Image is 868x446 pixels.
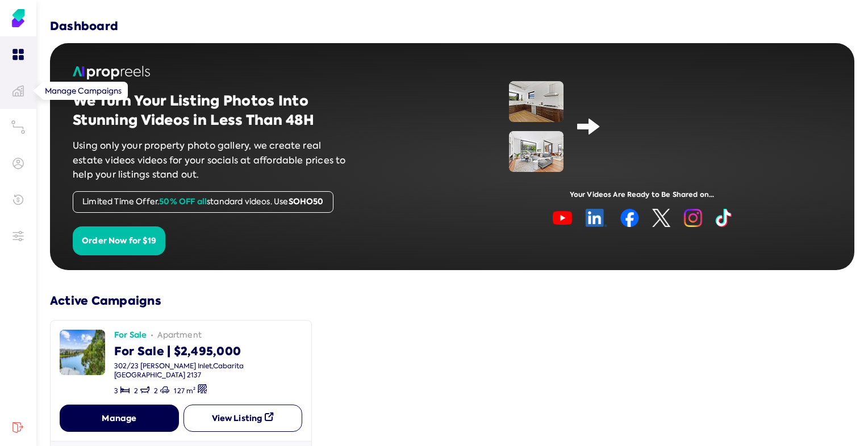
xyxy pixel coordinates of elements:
[73,138,351,182] p: Using only your property photo gallery, we create real estate videos videos for your socials at a...
[73,191,333,213] div: Limited Time Offer. standard videos. Use
[509,81,564,122] img: image
[159,196,207,207] span: 50% OFF all
[509,131,564,172] img: image
[174,386,195,395] span: 127 m²
[134,386,138,395] span: 2
[60,330,105,375] img: image
[452,190,832,200] div: Your Videos Are Ready to Be Shared on...
[50,293,854,309] h3: Active Campaigns
[183,405,303,432] button: View Listing
[73,234,165,246] a: Order Now for $19
[157,330,202,341] span: apartment
[50,18,118,34] h3: Dashboard
[9,9,27,27] img: Soho Agent Portal Home
[73,91,351,129] h2: We Turn Your Listing Photos Into Stunning Videos in Less Than 48H
[114,330,147,341] span: For Sale
[289,196,324,207] span: SOHO50
[614,81,775,172] iframe: Demo
[114,341,302,359] div: For Sale | $2,495,000
[73,226,165,256] button: Order Now for $19
[60,405,179,432] button: Manage
[154,386,158,395] span: 2
[114,386,118,395] span: 3
[114,361,302,380] div: 302/23 [PERSON_NAME] Inlet , Cabarita [GEOGRAPHIC_DATA] 2137
[553,209,732,227] img: image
